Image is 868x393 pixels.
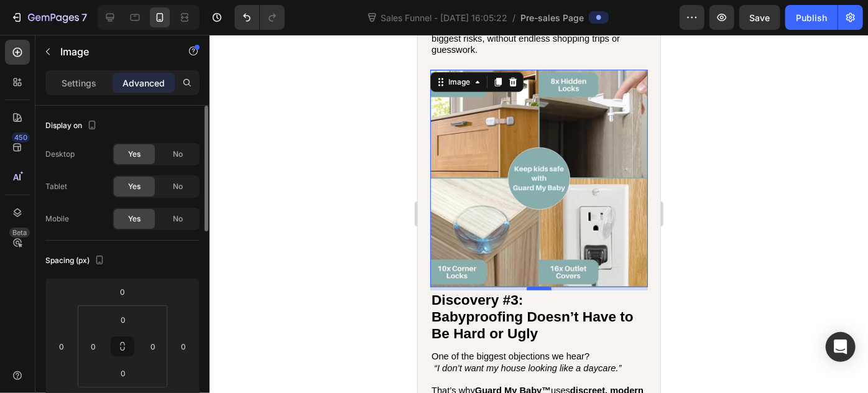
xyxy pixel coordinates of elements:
[796,11,827,24] div: Publish
[128,213,141,224] span: Yes
[84,337,103,356] input: 0px
[45,118,99,134] div: Display on
[739,5,780,30] button: Save
[62,76,96,90] p: Settings
[144,337,162,356] input: 0px
[128,181,141,192] span: Yes
[12,35,230,252] img: gempages_578876772657922657-7cd807cd-7d7c-48eb-b80c-7ca8f3722308.png
[826,332,856,362] div: Open Intercom Messenger
[520,11,584,24] span: Pre-sales Page
[45,181,67,192] div: Tablet
[512,11,515,24] span: /
[111,310,136,329] input: 0px
[173,213,183,224] span: No
[52,337,71,356] input: 0
[122,76,165,90] p: Advanced
[57,351,133,361] strong: Guard My Baby™
[16,328,203,338] i: “I don’t want my house looking like a daycare.”
[14,317,172,326] span: One of the biggest objections we hear?
[173,181,183,192] span: No
[45,252,107,269] div: Spacing (px)
[110,282,135,301] input: 0
[750,12,770,23] span: Save
[81,10,87,25] p: 7
[28,42,55,53] div: Image
[173,149,183,160] span: No
[234,5,285,30] div: Undo/Redo
[45,213,69,224] div: Mobile
[45,149,75,160] div: Desktop
[128,149,141,160] span: Yes
[378,11,510,24] span: Sales Funnel - [DATE] 16:05:22
[14,274,216,307] strong: Babyproofing Doesn’t Have to Be Hard or Ugly
[5,5,93,30] button: 7
[174,337,193,356] input: 0
[785,5,838,30] button: Publish
[14,257,105,273] strong: Discovery #3:
[418,35,660,393] iframe: Design area
[12,132,30,142] div: 450
[60,44,166,59] p: Image
[111,364,136,382] input: 0px
[9,228,30,238] div: Beta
